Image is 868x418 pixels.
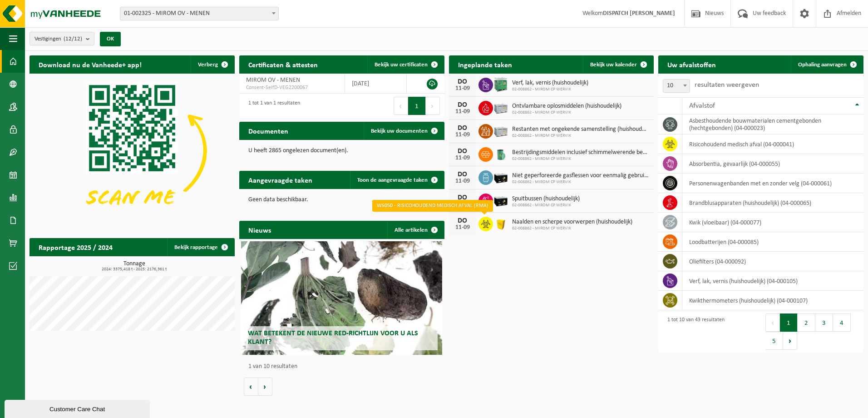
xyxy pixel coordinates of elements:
[512,80,588,87] span: Verf, lak, vernis (huishoudelijk)
[239,55,327,73] h2: Certificaten & attesten
[449,55,521,73] h2: Ingeplande taken
[512,172,650,179] span: Niet geperforeerde gasflessen voor eenmalig gebruik (huishoudelijk)
[454,178,472,184] div: 11-09
[663,313,725,351] div: 1 tot 10 van 43 resultaten
[191,55,234,74] button: Verberg
[350,171,444,189] a: Toon de aangevraagde taken
[695,81,759,89] label: resultaten weergeven
[454,85,472,92] div: 11-09
[658,55,725,73] h2: Uw afvalstoffen
[454,224,472,231] div: 11-09
[426,97,440,115] button: Next
[246,84,338,91] span: Consent-SelfD-VEG2200067
[512,226,632,231] span: 02-008862 - MIROM CP WERVIK
[590,62,637,68] span: Bekijk uw kalender
[35,32,82,46] span: Vestigingen
[512,195,580,203] span: Spuitbussen (huishoudelijk)
[682,174,863,193] td: personenwagenbanden met en zonder velg (04-000061)
[493,123,508,138] img: PB-LB-0680-HPE-GY-11
[357,177,428,183] span: Toon de aangevraagde taken
[244,378,258,396] button: Vorige
[454,109,472,115] div: 11-09
[682,154,863,174] td: absorbentia, gevaarlijk (04-000055)
[798,313,815,332] button: 2
[454,171,472,178] div: DO
[663,79,690,93] span: 10
[493,169,508,184] img: PB-LB-0680-HPE-BK-11
[120,7,278,20] span: 01-002325 - MIROM OV - MENEN
[791,55,863,74] a: Ophaling aanvragen
[454,201,472,208] div: 11-09
[239,122,297,139] h2: Documenten
[120,7,279,20] span: 01-002325 - MIROM OV - MENEN
[408,97,426,115] button: 1
[345,74,407,94] td: [DATE]
[371,128,428,134] span: Bekijk uw documenten
[512,156,650,162] span: 02-008862 - MIROM CP WERVIK
[682,271,863,291] td: verf, lak, vernis (huishoudelijk) (04-000105)
[780,313,798,332] button: 1
[493,215,508,231] img: LP-SB-00050-HPE-22
[682,134,863,154] td: risicohoudend medisch afval (04-000041)
[198,62,218,68] span: Verberg
[387,221,444,239] a: Alle artikelen
[512,179,650,185] span: 02-008862 - MIROM CP WERVIK
[454,194,472,201] div: DO
[798,62,847,68] span: Ophaling aanvragen
[765,313,780,332] button: Previous
[682,252,863,271] td: oliefilters (04-000092)
[248,197,435,203] p: Geen data beschikbaar.
[248,330,418,346] span: Wat betekent de nieuwe RED-richtlijn voor u als klant?
[239,171,321,189] h2: Aangevraagde taken
[375,62,428,68] span: Bekijk uw certificaten
[64,36,82,42] count: (12/12)
[100,32,121,46] button: OK
[454,155,472,161] div: 11-09
[833,313,851,332] button: 4
[512,149,650,156] span: Bestrijdingsmiddelen inclusief schimmelwerende beschermingsmiddelen (huishoudeli...
[493,192,508,208] img: PB-LB-0680-HPE-BK-11
[364,122,444,140] a: Bekijk uw documenten
[241,241,442,355] a: Wat betekent de nieuwe RED-richtlijn voor u als klant?
[248,148,435,154] p: U heeft 2865 ongelezen document(en).
[34,267,235,272] span: 2024: 3375,418 t - 2025: 2176,361 t
[239,221,280,239] h2: Nieuws
[765,332,783,350] button: 5
[663,80,690,92] span: 10
[30,74,235,228] img: Download de VHEPlus App
[512,133,650,139] span: 02-008862 - MIROM CP WERVIK
[682,291,863,310] td: kwikthermometers (huishoudelijk) (04-000107)
[367,55,444,74] a: Bekijk uw certificaten
[682,232,863,252] td: loodbatterijen (04-000085)
[682,193,863,213] td: brandblusapparaten (huishoudelijk) (04-000065)
[454,148,472,155] div: DO
[258,378,272,396] button: Volgende
[454,78,472,85] div: DO
[244,96,300,116] div: 1 tot 1 van 1 resultaten
[603,10,675,17] strong: DISPATCH [PERSON_NAME]
[454,217,472,224] div: DO
[248,363,440,370] p: 1 van 10 resultaten
[30,55,151,73] h2: Download nu de Vanheede+ app!
[689,102,715,109] span: Afvalstof
[583,55,653,74] a: Bekijk uw kalender
[512,219,632,226] span: Naalden en scherpe voorwerpen (huishoudelijk)
[783,332,797,350] button: Next
[30,32,94,45] button: Vestigingen(12/12)
[682,114,863,134] td: asbesthoudende bouwmaterialen cementgebonden (hechtgebonden) (04-000023)
[167,238,234,256] a: Bekijk rapportage
[682,213,863,232] td: kwik (vloeibaar) (04-000077)
[394,97,408,115] button: Previous
[454,132,472,138] div: 11-09
[493,76,508,93] img: PB-HB-1400-HPE-GN-11
[493,100,508,115] img: PB-LB-0680-HPE-GY-11
[34,261,235,272] h3: Tonnage
[815,313,833,332] button: 3
[512,203,580,208] span: 02-008862 - MIROM CP WERVIK
[30,238,122,256] h2: Rapportage 2025 / 2024
[512,126,650,133] span: Restanten met ongekende samenstelling (huishoudelijk)
[246,77,300,84] span: MIROM OV - MENEN
[512,110,621,115] span: 02-008862 - MIROM CP WERVIK
[512,87,588,92] span: 02-008862 - MIROM CP WERVIK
